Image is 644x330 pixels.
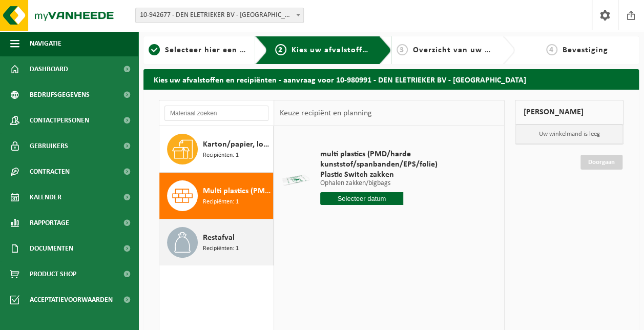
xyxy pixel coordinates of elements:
[30,261,76,287] span: Product Shop
[515,125,623,144] p: Uw winkelmand is leeg
[30,236,73,261] span: Documenten
[580,155,622,170] a: Doorgaan
[159,219,274,265] button: Restafval Recipiënten: 1
[320,180,487,187] p: Ophalen zakken/bigbags
[203,232,235,244] span: Restafval
[30,56,68,82] span: Dashboard
[275,44,286,55] span: 2
[30,82,90,108] span: Bedrijfsgegevens
[292,46,432,54] span: Kies uw afvalstoffen en recipiënten
[30,159,70,184] span: Contracten
[30,133,68,159] span: Gebruikers
[149,44,160,55] span: 1
[203,138,271,151] span: Karton/papier, los (bedrijven)
[30,108,89,133] span: Contactpersonen
[165,46,276,54] span: Selecteer hier een vestiging
[30,287,113,313] span: Acceptatievoorwaarden
[397,44,408,55] span: 3
[135,8,304,23] span: 10-942677 - DEN ELETRIEKER BV - DENDERMONDE
[136,8,303,23] span: 10-942677 - DEN ELETRIEKER BV - DENDERMONDE
[164,106,268,121] input: Materiaal zoeken
[563,46,608,54] span: Bevestiging
[320,149,487,170] span: multi plastics (PMD/harde kunststof/spanbanden/EPS/folie)
[515,100,624,125] div: [PERSON_NAME]
[320,170,487,180] span: Plastic Switch zakken
[159,126,274,173] button: Karton/papier, los (bedrijven) Recipiënten: 1
[203,151,239,160] span: Recipiënten: 1
[149,44,247,56] a: 1Selecteer hier een vestiging
[30,184,61,210] span: Kalender
[203,185,271,197] span: Multi plastics (PMD/harde kunststoffen/spanbanden/EPS/folie naturel/folie gemengd)
[274,100,377,126] div: Keuze recipiënt en planning
[143,69,639,89] h2: Kies uw afvalstoffen en recipiënten - aanvraag voor 10-980991 - DEN ELETRIEKER BV - [GEOGRAPHIC_D...
[413,46,521,54] span: Overzicht van uw aanvraag
[159,173,274,219] button: Multi plastics (PMD/harde kunststoffen/spanbanden/EPS/folie naturel/folie gemengd) Recipiënten: 1
[546,44,557,55] span: 4
[203,197,239,207] span: Recipiënten: 1
[30,210,69,236] span: Rapportage
[30,31,61,56] span: Navigatie
[203,244,239,254] span: Recipiënten: 1
[320,192,403,205] input: Selecteer datum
